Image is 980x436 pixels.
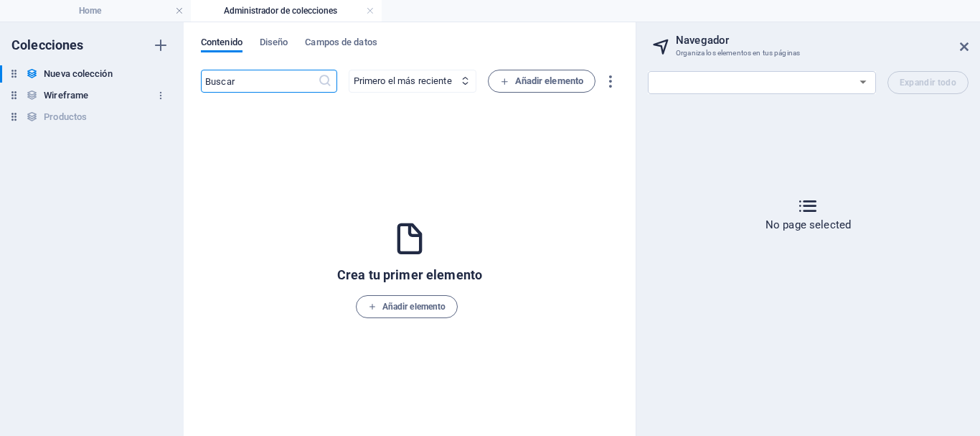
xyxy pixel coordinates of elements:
h6: Colecciones [11,37,84,54]
h2: Navegador [676,34,969,47]
span: Añadir elemento [368,298,446,315]
span: Añadir elemento [500,73,584,90]
h6: Wireframe [44,87,88,104]
p: No page selected [765,218,851,232]
span: Contenido [201,34,242,54]
span: Diseño [260,34,288,54]
h6: Productos [44,108,87,126]
span: Campos de datos [305,34,377,54]
h6: Nueva colección [44,65,112,83]
h3: Organiza los elementos en tus páginas [676,47,940,60]
i: Crear colección [152,37,169,54]
input: Buscar [201,70,318,93]
button: Añadir elemento [356,295,458,318]
h4: Administrador de colecciones [191,3,382,19]
button: Añadir elemento [488,70,596,93]
h6: Crea tu primer elemento [337,266,482,284]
